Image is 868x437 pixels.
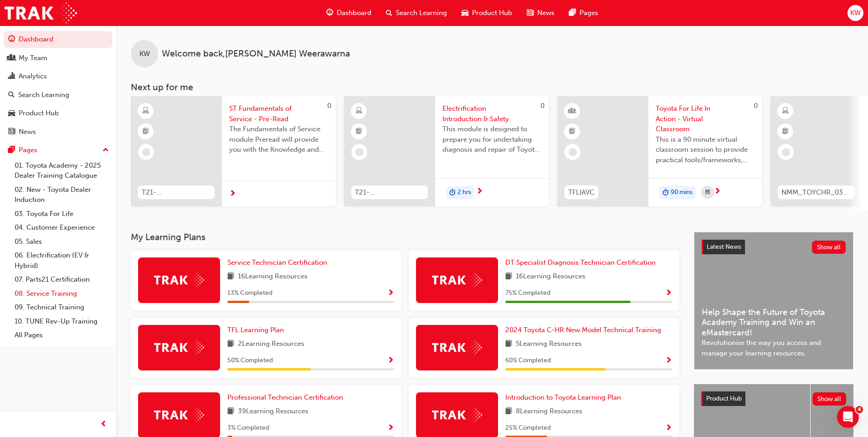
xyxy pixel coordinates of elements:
[227,257,331,268] a: Service Technician Certification
[569,105,575,117] span: learningResourceType_INSTRUCTOR_LED-icon
[665,422,672,434] button: Show Progress
[706,395,742,402] span: Product Hub
[856,406,863,413] span: 4
[694,232,853,370] a: Latest NewsShow allHelp Shape the Future of Toyota Academy Training and Win an eMastercard!Revolu...
[537,8,555,18] span: News
[4,29,113,142] button: DashboardMy TeamAnalyticsSearch LearningProduct HubNews
[568,187,595,198] span: TFLIAVC
[8,109,15,118] span: car-icon
[8,36,15,44] span: guage-icon
[432,340,482,355] img: Trak
[11,248,113,272] a: 06. Electrification (EV & Hybrid)
[379,4,454,22] a: search-iconSearch Learning
[665,357,672,365] span: Show Progress
[227,355,273,366] span: 50 % Completed
[505,406,512,417] span: book-icon
[11,272,113,287] a: 07. Parts21 Certification
[663,187,669,199] span: duration-icon
[540,102,544,110] span: 0
[4,68,113,85] a: Analytics
[326,7,333,19] span: guage-icon
[781,187,851,198] span: NMM_TOYCHR_032024_MODULE_4
[837,406,859,428] iframe: Intercom live chat
[227,258,327,267] span: Service Technician Certification
[505,423,551,433] span: 25 % Completed
[8,91,15,99] span: search-icon
[557,96,762,206] a: 0TFLIAVCToyota For Life In Action - Virtual ClassroomThis is a 90 minute virtual classroom sessio...
[702,307,846,338] span: Help Shape the Future of Toyota Academy Training and Win an eMastercard!
[4,123,113,140] a: News
[457,187,471,198] span: 2 hrs
[327,102,331,110] span: 0
[387,289,394,298] span: Show Progress
[656,134,755,165] span: This is a 90 minute virtual classroom session to provide practical tools/frameworks, behaviours a...
[19,108,59,118] div: Product Hub
[143,105,149,117] span: learningResourceType_ELEARNING-icon
[432,273,482,287] img: Trak
[387,355,394,366] button: Show Progress
[131,232,679,242] h3: My Learning Plans
[227,423,269,433] span: 3 % Completed
[229,190,236,198] span: next-icon
[782,148,790,156] span: learningRecordVerb_NONE-icon
[4,105,113,122] a: Product Hub
[505,258,656,267] span: DT Specialist Diagnosis Technician Certification
[19,145,37,155] div: Pages
[11,287,113,301] a: 08. Service Training
[8,72,15,81] span: chart-icon
[707,243,741,251] span: Latest News
[227,393,343,401] span: Professional Technician Certification
[11,235,113,249] a: 05. Sales
[519,4,562,22] a: news-iconNews
[702,338,846,358] span: Revolutionise the way you access and manage your learning resources.
[8,54,15,62] span: people-icon
[19,127,36,137] div: News
[319,4,379,22] a: guage-iconDashboard
[516,406,582,417] span: 8 Learning Resources
[812,241,846,254] button: Show all
[154,408,204,422] img: Trak
[103,144,109,156] span: up-icon
[355,148,364,156] span: learningRecordVerb_NONE-icon
[516,271,586,283] span: 16 Learning Resources
[18,90,69,100] div: Search Learning
[665,289,672,298] span: Show Progress
[449,187,456,199] span: duration-icon
[227,326,284,334] span: TFL Learning Plan
[387,424,394,432] span: Show Progress
[8,128,15,136] span: news-icon
[355,187,424,198] span: T21-FOD_HVIS_PREREQ
[812,392,847,406] button: Show all
[665,424,672,432] span: Show Progress
[11,159,113,183] a: 01. Toyota Academy - 2025 Dealer Training Catalogue
[386,7,392,19] span: search-icon
[580,8,598,18] span: Pages
[505,271,512,283] span: book-icon
[665,355,672,366] button: Show Progress
[11,183,113,207] a: 02. New - Toyota Dealer Induction
[754,102,758,110] span: 0
[505,325,665,335] a: 2024 Toyota C-HR New Model Technical Training
[505,393,621,401] span: Introduction to Toyota Learning Plan
[131,96,336,206] a: 0T21-STFOS_PRE_READST Fundamentals of Service - Pre-ReadThe Fundamentals of Service module Prerea...
[387,422,394,434] button: Show Progress
[705,187,710,198] span: calendar-icon
[701,391,846,406] a: Product HubShow all
[462,7,468,19] span: car-icon
[142,148,150,156] span: learningRecordVerb_NONE-icon
[11,207,113,221] a: 03. Toyota For Life
[238,406,308,417] span: 39 Learning Resources
[344,96,549,206] a: 0T21-FOD_HVIS_PREREQElectrification Introduction & SafetyThis module is designed to prepare you f...
[19,53,47,63] div: My Team
[227,392,347,403] a: Professional Technician Certification
[472,8,512,18] span: Product Hub
[505,355,551,366] span: 60 % Completed
[442,103,542,124] span: Electrification Introduction & Safety
[516,339,582,350] span: 5 Learning Resources
[714,188,721,196] span: next-icon
[227,339,234,350] span: book-icon
[11,314,113,329] a: 10. TUNE Rev-Up Training
[227,288,272,298] span: 13 % Completed
[387,288,394,299] button: Show Progress
[4,142,113,159] button: Pages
